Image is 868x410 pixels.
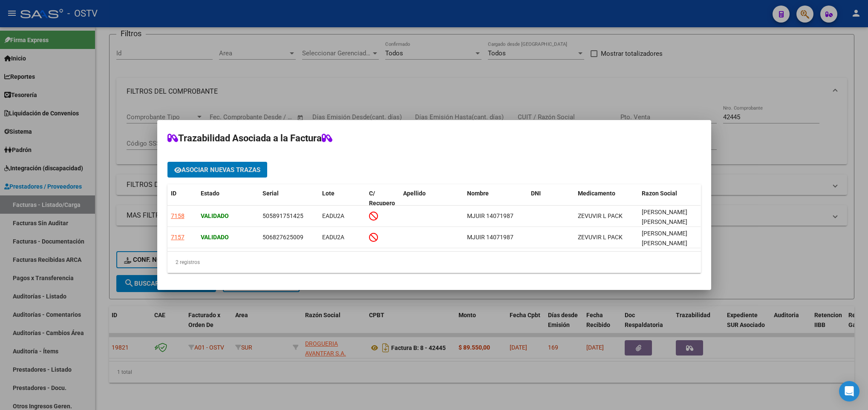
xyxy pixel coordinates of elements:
span: Estado [201,190,219,197]
div: 2 registros [167,252,701,273]
span: C/ Recupero [369,190,395,206]
span: Serial [262,190,279,197]
datatable-header-cell: Serial [259,184,319,212]
span: Nombre [467,190,489,197]
datatable-header-cell: Estado [197,184,259,212]
span: Apellido [403,190,426,197]
strong: Validado [201,212,229,219]
strong: Validado [201,234,229,241]
span: 506827625009 [262,234,303,241]
datatable-header-cell: Apellido [400,184,464,212]
datatable-header-cell: ID [167,184,197,212]
datatable-header-cell: DNI [528,184,574,212]
datatable-header-cell: Razon Social [638,184,702,212]
datatable-header-cell: C/ Recupero [366,184,400,212]
span: CHIAPPERO IRIS MARIA DEL PILAR [642,209,687,225]
span: Razon Social [642,190,677,197]
span: ZEVUVIR L PACK [578,212,623,219]
span: MJUIR 14071987 [467,212,513,219]
datatable-header-cell: Nombre [464,184,528,212]
span: EADU2A [322,212,344,219]
datatable-header-cell: Lote [319,184,366,212]
span: ZEVUVIR L PACK [578,234,623,241]
span: CHIAPPERO IRIS MARIA DEL PILAR [642,230,687,247]
span: 505891751425 [262,212,303,219]
span: Asociar nuevas trazas [182,166,260,174]
span: Medicamento [578,190,615,197]
span: DNI [531,190,541,197]
span: MJUIR 14071987 [467,234,513,241]
button: Asociar nuevas trazas [167,162,267,178]
div: Open Intercom Messenger [839,381,859,401]
span: ID [171,190,176,197]
datatable-header-cell: Medicamento [574,184,638,212]
div: 7157 [171,232,185,242]
span: EADU2A [322,234,344,241]
h2: Trazabilidad Asociada a la Factura [167,130,701,146]
span: Lote [322,190,335,197]
div: 7158 [171,211,185,221]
